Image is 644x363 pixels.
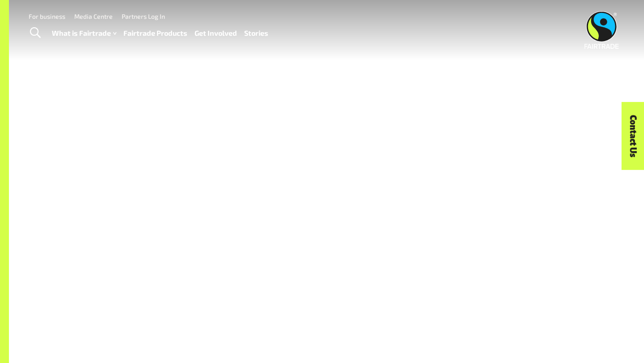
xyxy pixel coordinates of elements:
[74,13,113,20] a: Media Centre
[585,11,619,49] img: Fairtrade Australia New Zealand logo
[122,13,165,20] a: Partners Log In
[195,27,237,40] a: Get Involved
[29,13,65,20] a: For business
[24,22,46,44] a: Toggle Search
[123,27,187,40] a: Fairtrade Products
[244,27,268,40] a: Stories
[52,27,116,40] a: What is Fairtrade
